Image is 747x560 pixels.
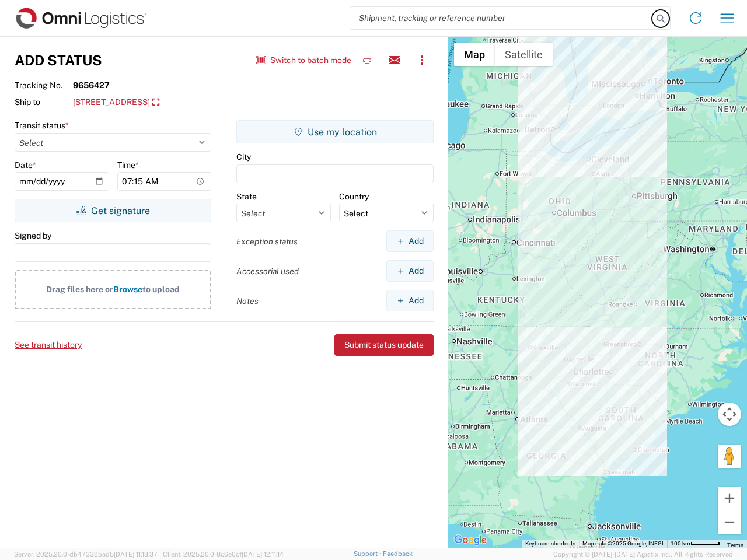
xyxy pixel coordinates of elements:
[46,285,113,294] span: Drag files here or
[117,160,139,170] label: Time
[15,160,36,170] label: Date
[15,80,73,90] span: Tracking No.
[73,80,110,90] strong: 9656427
[451,533,490,548] img: Google
[14,551,158,558] span: Server: 2025.20.0-db47332bad5
[15,230,51,241] label: Signed by
[15,120,69,131] label: Transit status
[454,43,495,66] button: Show street map
[718,487,741,510] button: Zoom in
[451,533,490,548] a: Open this area in Google Maps (opens a new window)
[236,152,251,162] label: City
[15,52,102,69] h3: Add Status
[386,260,434,282] button: Add
[525,540,575,548] button: Keyboard shortcuts
[671,540,690,547] span: 100 km
[236,236,298,247] label: Exception status
[236,266,299,276] label: Accessorial used
[15,97,73,107] span: Ship to
[256,51,351,70] button: Switch to batch mode
[667,540,724,548] button: Map Scale: 100 km per 47 pixels
[727,542,743,548] a: Terms
[15,335,82,355] button: See transit history
[386,290,434,311] button: Add
[718,402,741,426] button: Map camera controls
[334,334,434,356] button: Submit status update
[114,551,158,558] span: [DATE] 11:13:37
[236,296,259,306] label: Notes
[582,540,664,547] span: Map data ©2025 Google, INEGI
[718,510,741,534] button: Zoom out
[350,7,652,29] input: Shipment, tracking or reference number
[113,285,142,294] span: Browse
[73,93,159,113] a: [STREET_ADDRESS]
[236,191,257,202] label: State
[386,230,434,252] button: Add
[15,199,211,222] button: Get signature
[163,551,284,558] span: Client: 2025.20.0-8c6e0cf
[718,444,741,468] button: Drag Pegman onto the map to open Street View
[339,191,369,202] label: Country
[236,120,434,143] button: Use my location
[354,550,383,557] a: Support
[553,549,733,559] span: Copyright © [DATE]-[DATE] Agistix Inc., All Rights Reserved
[383,550,413,557] a: Feedback
[142,285,180,294] span: to upload
[495,43,553,66] button: Show satellite imagery
[242,551,284,558] span: [DATE] 12:11:14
